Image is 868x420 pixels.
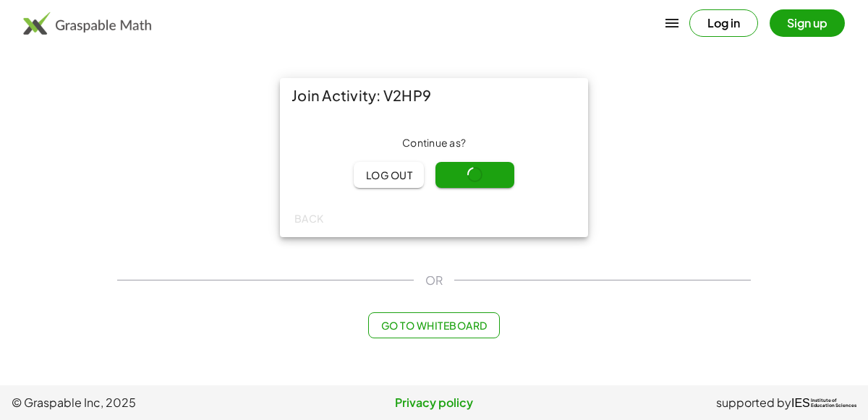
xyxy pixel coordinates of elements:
button: Go to Whiteboard [368,312,499,338]
a: IESInstitute ofEducation Sciences [791,394,856,411]
span: OR [425,272,443,289]
span: IES [791,396,810,410]
button: Log in [689,9,758,37]
div: Join Activity: V2HP9 [280,78,588,113]
a: Privacy policy [293,394,574,411]
button: Sign up [770,9,845,37]
span: Institute of Education Sciences [811,398,856,408]
span: Go to Whiteboard [380,319,487,332]
span: Log out [365,168,412,181]
button: Log out [354,162,424,188]
span: supported by [716,394,791,411]
div: Continue as ? [292,136,576,150]
span: © Graspable Inc, 2025 [12,394,293,411]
